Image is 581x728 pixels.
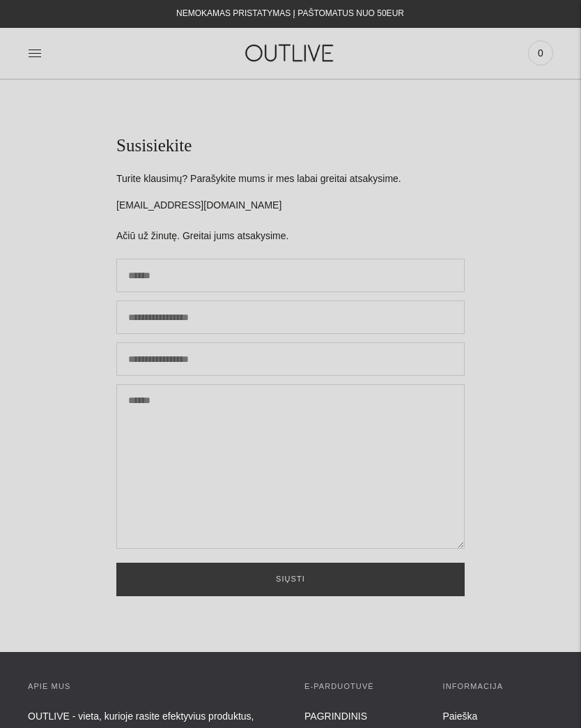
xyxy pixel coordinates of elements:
[116,197,465,214] p: [EMAIL_ADDRESS][DOMAIN_NAME]
[443,680,554,694] h3: INFORMACIJA
[116,228,465,245] p: Ačiū už žinutę. Greitai jums atsakysime.
[116,171,465,188] p: Turite klausimų? Parašykite mums ir mes labai greitai atsakysime.
[116,563,465,596] button: Siųsti
[176,6,404,22] div: NEMOKAMAS PRISTATYMAS Į PAŠTOMATUS NUO 50EUR
[443,711,478,722] a: Paieška
[304,711,367,722] a: PAGRINDINIS
[28,680,277,694] h3: APIE MUS
[528,38,553,68] a: 0
[531,43,550,63] span: 0
[225,35,356,71] img: OUTLIVE
[304,680,415,694] h3: E-parduotuvė
[116,135,465,158] h1: Susisiekite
